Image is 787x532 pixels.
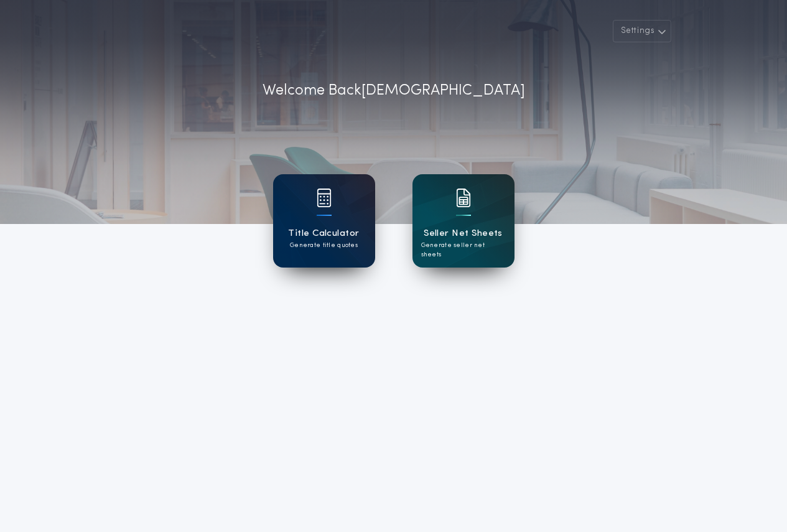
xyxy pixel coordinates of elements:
button: Settings [613,20,671,42]
p: Generate title quotes [290,241,358,250]
a: card iconSeller Net SheetsGenerate seller net sheets [412,174,515,268]
p: Welcome Back [DEMOGRAPHIC_DATA] [263,80,525,102]
img: card icon [317,189,332,207]
img: card icon [456,189,471,207]
h1: Seller Net Sheets [424,226,503,241]
h1: Title Calculator [288,226,359,241]
p: Generate seller net sheets [421,241,506,259]
a: card iconTitle CalculatorGenerate title quotes [273,174,375,268]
